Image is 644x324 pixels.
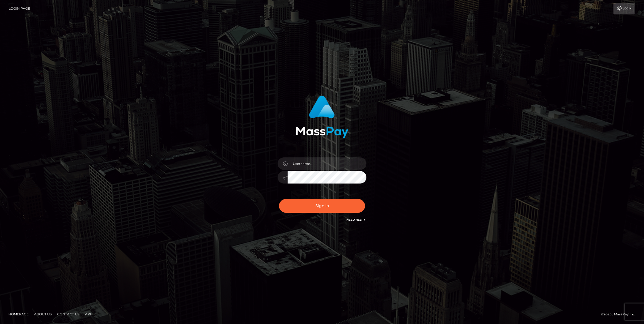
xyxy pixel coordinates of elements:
[6,310,31,318] a: Homepage
[83,310,93,318] a: API
[601,311,640,317] div: © 2025 , MassPay Inc.
[346,218,365,222] a: Need Help?
[9,3,30,14] a: Login Page
[279,199,365,213] button: Sign in
[32,310,54,318] a: About Us
[296,96,348,138] img: MassPay Login
[613,3,635,14] a: Login
[288,157,366,170] input: Username...
[55,310,82,318] a: Contact Us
